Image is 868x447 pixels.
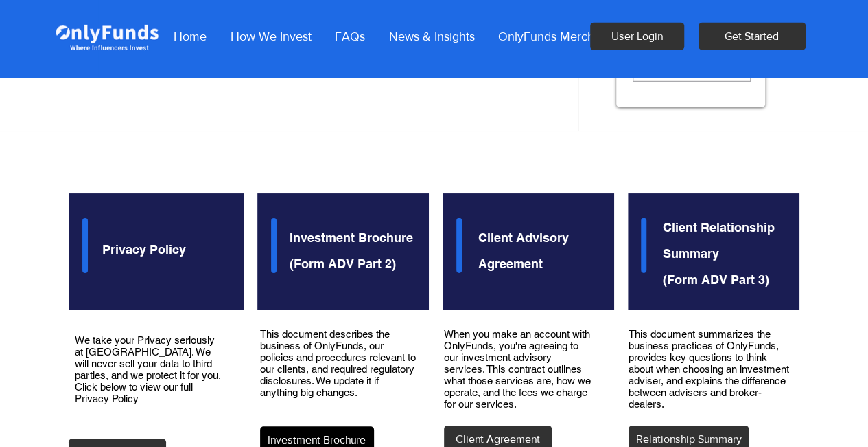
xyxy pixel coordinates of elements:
span: Privacy Policy [102,242,186,257]
span: Client Relationship Summary (Form ADV Part 3) [663,220,775,287]
a: User Login [590,23,684,50]
a: News & Insights [377,19,486,54]
span: Client Advisory Agreement [478,230,569,271]
span: This document describes the business of OnlyFunds, our policies and procedures relevant to our cl... [260,328,416,398]
span: This document summarizes the business practices of OnlyFunds, provides key questions to think abo... [629,328,789,410]
span: When you make an account with OnlyFunds, you're agreeing to our investment advisory services. Thi... [444,328,591,410]
img: Onlyfunds logo in white on a blue background. [54,12,159,61]
span: We take your Privacy seriously at [GEOGRAPHIC_DATA]. We will never sell your data to third partie... [75,334,220,404]
span: Get Started [725,29,779,44]
p: News & Insights [382,19,482,54]
a: OnlyFunds Merch [486,19,605,54]
a: Get Started [699,23,806,50]
span: Relationship Summary [635,432,741,447]
a: Home [162,19,218,54]
p: FAQs [328,19,372,54]
p: How We Invest [224,19,318,54]
span: Client Agreement [456,432,540,447]
span: Investment Brochure (Form ADV Part 2) [290,230,413,271]
p: OnlyFunds Merch [491,19,600,54]
a: FAQs [323,19,377,54]
p: Home [167,19,213,54]
span: User Login [611,29,663,44]
a: How We Invest [218,19,323,54]
nav: Site [162,19,605,54]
